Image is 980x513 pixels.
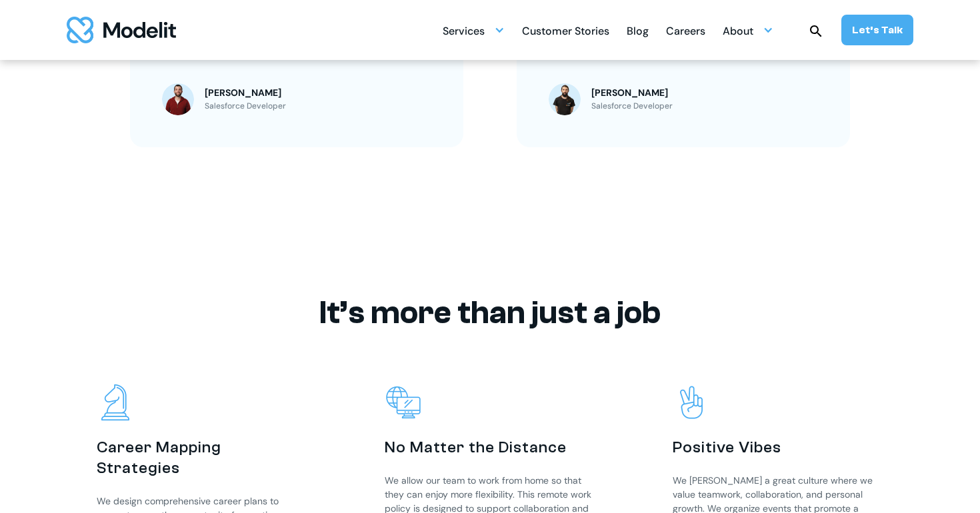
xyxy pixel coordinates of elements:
[852,23,903,37] div: Let’s Talk
[443,17,505,43] div: Services
[385,437,595,458] h3: No Matter the Distance
[723,17,773,43] div: About
[77,294,903,332] h2: It’s more than just a job
[627,17,649,43] a: Blog
[673,437,883,458] h3: Positive Vibes
[97,437,307,478] h3: Career Mapping Strategies
[205,86,281,100] div: [PERSON_NAME]
[591,86,668,100] div: [PERSON_NAME]
[723,19,753,45] div: About
[591,100,673,113] div: Salesforce Developer
[841,15,913,45] a: Let’s Talk
[443,19,485,45] div: Services
[627,19,649,45] div: Blog
[67,17,176,43] a: home
[205,100,286,113] div: Salesforce Developer
[666,17,705,43] a: Careers
[666,19,705,45] div: Careers
[522,19,609,45] div: Customer Stories
[67,17,176,43] img: modelit logo
[522,17,609,43] a: Customer Stories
